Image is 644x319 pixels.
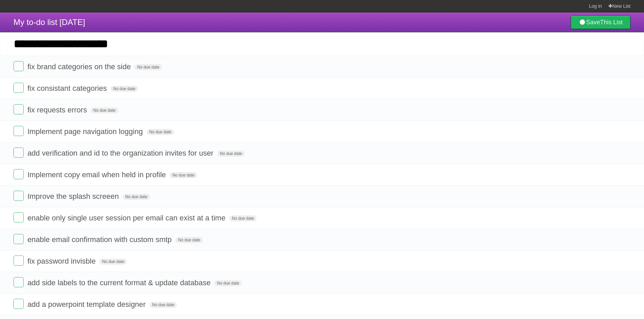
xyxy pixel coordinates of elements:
label: Done [14,169,24,179]
label: Done [14,299,24,309]
label: Done [14,126,24,136]
span: My to-do list [DATE] [14,18,85,27]
span: No due date [91,107,118,113]
label: Done [14,104,24,114]
a: SaveThis List [571,16,630,29]
span: fix brand categories on the side [27,62,133,71]
label: Done [14,277,24,287]
span: add verification and id to the organization invites for user [27,149,215,157]
span: No due date [149,302,177,308]
b: This List [600,19,623,26]
span: No due date [135,64,162,70]
span: No due date [111,86,138,92]
span: fix consistant categories [27,84,109,92]
span: Implement copy email when held in profile [27,170,168,179]
label: Done [14,212,24,222]
span: Implement page navigation logging [27,127,144,136]
label: Done [14,61,24,71]
label: Done [14,148,24,158]
span: No due date [147,129,174,135]
span: fix requests errors [27,106,89,114]
span: Improve the splash screeen [27,192,120,201]
span: No due date [214,280,242,286]
label: Done [14,256,24,266]
span: add side labels to the current format & update database [27,278,212,287]
span: No due date [175,237,203,243]
span: No due date [229,215,257,221]
span: No due date [217,151,245,157]
label: Done [14,234,24,244]
span: No due date [99,259,127,265]
label: Done [14,191,24,201]
span: No due date [170,172,197,178]
span: No due date [123,194,150,200]
span: add a powerpoint template designer [27,300,147,309]
span: enable only single user session per email can exist at a time [27,214,227,222]
span: fix password invisble [27,257,97,265]
label: Done [14,83,24,93]
span: enable email confirmation with custom smtp [27,235,173,244]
